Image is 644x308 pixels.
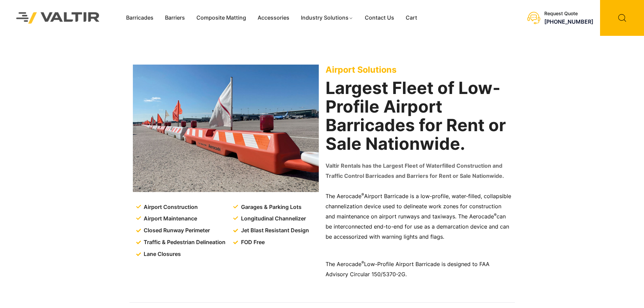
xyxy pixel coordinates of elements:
a: Accessories [252,13,295,23]
a: [PHONE_NUMBER] [544,18,593,25]
span: FOD Free [239,237,265,247]
a: Barriers [159,13,191,23]
a: Barricades [120,13,159,23]
span: Garages & Parking Lots [239,202,302,212]
a: Industry Solutions [295,13,359,23]
p: The Aerocade Low-Profile Airport Barricade is designed to FAA Advisory Circular 150/5370-2G. [326,259,511,280]
a: Composite Matting [191,13,252,23]
span: Traffic & Pedestrian Delineation [142,237,225,247]
span: Jet Blast Resistant Design [239,226,309,236]
span: Longitudinal Channelizer [239,214,306,224]
sup: ® [494,212,497,217]
span: Airport Maintenance [142,214,197,224]
a: Cart [400,13,423,23]
sup: ® [361,192,364,197]
span: Closed Runway Perimeter [142,226,210,236]
span: Airport Construction [142,202,198,212]
sup: ® [361,260,364,265]
p: Valtir Rentals has the Largest Fleet of Waterfilled Construction and Traffic Control Barricades a... [326,161,511,181]
span: Lane Closures [142,249,181,259]
p: The Aerocade Airport Barricade is a low-profile, water-filled, collapsible channelization device ... [326,191,511,242]
h2: Largest Fleet of Low-Profile Airport Barricades for Rent or Sale Nationwide. [326,79,511,153]
a: Contact Us [359,13,400,23]
img: Valtir Rentals [7,3,109,32]
div: Request Quote [544,11,593,17]
p: Airport Solutions [326,65,511,75]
